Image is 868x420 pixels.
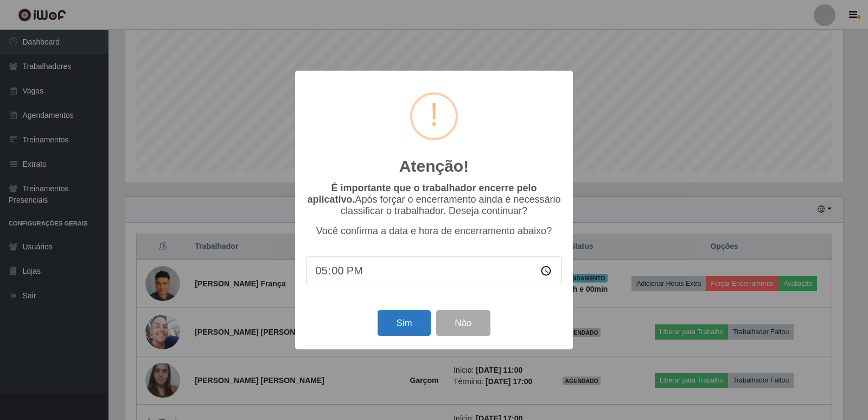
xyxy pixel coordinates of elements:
[436,310,490,336] button: Não
[378,310,430,336] button: Sim
[306,225,562,237] p: Você confirma a data e hora de encerramento abaixo?
[307,183,537,205] b: É importante que o trabalhador encerre pelo aplicativo.
[399,156,469,176] h2: Atenção!
[306,183,562,217] p: Após forçar o encerramento ainda é necessário classificar o trabalhador. Deseja continuar?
